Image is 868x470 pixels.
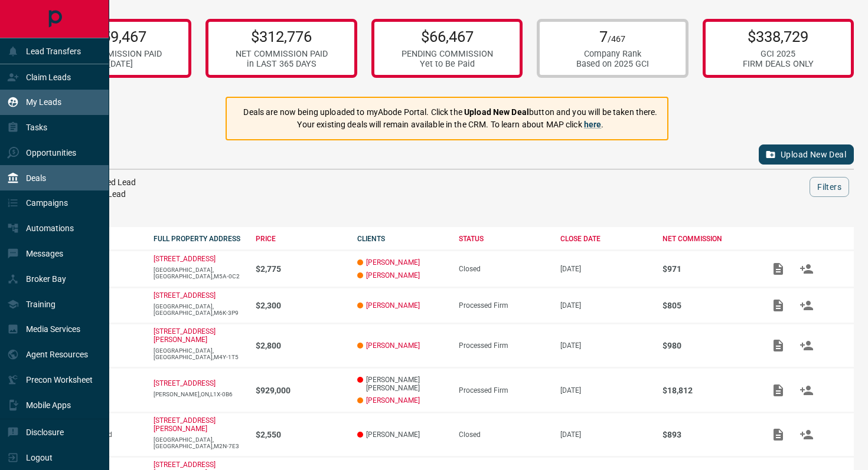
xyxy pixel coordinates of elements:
div: FULL PROPERTY ADDRESS [154,235,243,243]
span: /467 [608,34,625,44]
div: GCI 2025 [743,49,814,59]
p: $980 [663,341,752,350]
button: Upload New Deal [759,144,854,165]
div: STATUS [459,235,549,243]
p: $66,467 [402,28,493,45]
span: Match Clients [792,341,821,349]
p: [PERSON_NAME] [PERSON_NAME] [357,376,447,392]
div: Yet to Be Paid [402,59,493,69]
a: [STREET_ADDRESS] [154,255,216,263]
a: here [584,120,602,129]
a: [STREET_ADDRESS] [154,379,216,387]
p: [GEOGRAPHIC_DATA],[GEOGRAPHIC_DATA],M5A-0C2 [154,267,243,280]
a: [PERSON_NAME] [366,396,420,405]
div: CLOSE DATE [560,235,650,243]
a: [STREET_ADDRESS][PERSON_NAME] [154,416,216,433]
a: [STREET_ADDRESS][PERSON_NAME] [154,327,216,344]
p: [GEOGRAPHIC_DATA],[GEOGRAPHIC_DATA],M2N-7E3 [154,436,243,449]
div: PRICE [256,235,345,243]
p: Your existing deals will remain available in the CRM. To learn about MAP click . [243,119,657,131]
div: CLIENTS [357,235,447,243]
p: $312,776 [236,28,328,45]
p: [GEOGRAPHIC_DATA],[GEOGRAPHIC_DATA],M6K-3P9 [154,303,243,316]
p: $2,775 [256,264,345,274]
div: Processed Firm [459,386,549,395]
span: Match Clients [792,386,821,394]
p: [DATE] [560,265,650,273]
p: $805 [663,301,752,310]
div: Processed Firm [459,341,549,350]
p: $893 [663,430,752,439]
p: $2,800 [256,341,345,350]
span: Match Clients [792,301,821,309]
p: $971 [663,264,752,274]
a: [STREET_ADDRESS] [154,291,216,300]
div: Closed [459,265,549,273]
div: FIRM DEALS ONLY [743,59,814,69]
p: [DATE] [560,430,650,439]
p: [PERSON_NAME],ON,L1X-0B6 [154,391,243,397]
p: $929,000 [256,386,345,395]
p: $338,729 [743,28,814,45]
div: in LAST 365 DAYS [236,59,328,69]
a: [PERSON_NAME] [366,258,420,267]
span: Add / View Documents [764,301,792,309]
p: [GEOGRAPHIC_DATA],[GEOGRAPHIC_DATA],M4Y-1T5 [154,347,243,360]
p: $2,550 [256,430,345,439]
div: NET COMMISSION PAID [236,49,328,59]
span: Match Clients [792,264,821,272]
div: in [DATE] [70,59,162,69]
p: $18,812 [663,386,752,395]
a: [PERSON_NAME] [366,341,420,350]
a: [PERSON_NAME] [366,271,420,280]
span: Add / View Documents [764,341,792,349]
div: NET COMMISSION [663,235,752,243]
div: Closed [459,430,549,439]
p: $2,300 [256,301,345,310]
p: Deals are now being uploaded to myAbode Portal. Click the button and you will be taken there. [243,106,657,119]
p: $259,467 [70,28,162,45]
span: Add / View Documents [764,386,792,394]
strong: Upload New Deal [464,107,529,117]
div: Processed Firm [459,301,549,310]
div: Company Rank [576,49,649,59]
span: Add / View Documents [764,264,792,272]
div: Based on 2025 GCI [576,59,649,69]
a: [PERSON_NAME] [366,301,420,310]
p: [DATE] [560,301,650,310]
div: NET COMMISSION PAID [70,49,162,59]
button: Filters [810,177,849,197]
span: Match Clients [792,430,821,439]
p: [PERSON_NAME] [357,430,447,439]
div: PENDING COMMISSION [402,49,493,59]
p: 7 [576,28,649,45]
p: [DATE] [560,386,650,395]
p: [DATE] [560,341,650,350]
span: Add / View Documents [764,430,792,439]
